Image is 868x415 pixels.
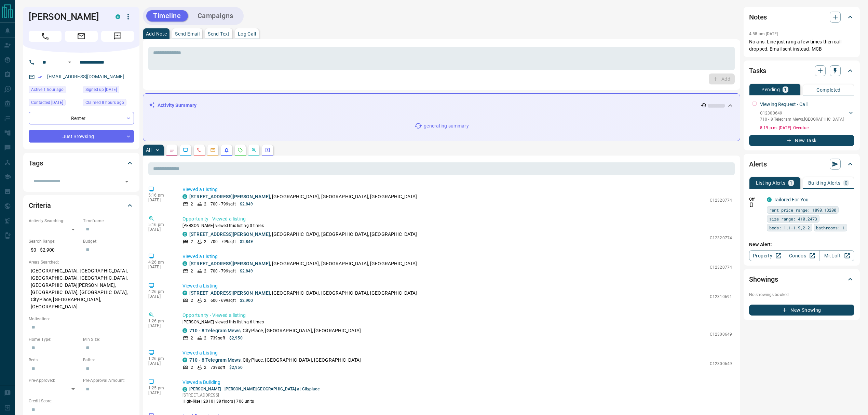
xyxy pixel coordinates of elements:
[182,186,732,193] p: Viewed a Listing
[749,271,854,287] div: Showings
[148,386,172,390] p: 1:25 pm
[240,297,253,304] p: $2,900
[816,224,845,231] span: bathrooms: 1
[169,147,175,153] svg: Notes
[29,155,134,171] div: Tags
[83,377,134,384] p: Pre-Approval Amount:
[191,10,240,22] button: Campaigns
[756,180,786,185] p: Listing Alerts
[749,31,778,36] p: 4:58 pm [DATE]
[749,305,854,316] button: New Showing
[148,198,172,202] p: [DATE]
[211,297,235,304] p: 600 - 699 sqft
[148,323,172,328] p: [DATE]
[29,31,62,42] span: Call
[182,232,187,237] div: condos.ca
[182,349,732,357] p: Viewed a Listing
[191,364,193,371] p: 2
[760,109,854,124] div: C12300649710 - 8 Telegram Mews,[GEOGRAPHIC_DATA]
[749,63,854,79] div: Tasks
[784,250,819,261] a: Condos
[175,31,200,36] p: Send Email
[182,319,732,325] p: [PERSON_NAME] viewed this listing 6 times
[749,241,854,248] p: New Alert:
[189,260,417,267] p: , [GEOGRAPHIC_DATA], [GEOGRAPHIC_DATA], [GEOGRAPHIC_DATA]
[29,336,80,343] p: Home Type:
[29,86,80,95] div: Mon Aug 18 2025
[65,31,98,42] span: Email
[191,268,193,274] p: 2
[148,265,172,269] p: [DATE]
[182,358,187,362] div: condos.ca
[710,361,732,367] p: C12300649
[146,148,151,152] p: All
[148,260,172,265] p: 4:26 pm
[240,239,253,245] p: $2,849
[149,99,734,112] div: Activity Summary
[29,158,43,169] h2: Tags
[182,312,732,319] p: Opportunity - Viewed a listing
[749,250,784,261] a: Property
[265,147,270,153] svg: Agent Actions
[66,58,74,66] button: Open
[38,75,42,79] svg: Email Verified
[189,261,270,266] a: [STREET_ADDRESS][PERSON_NAME]
[204,335,206,341] p: 2
[424,122,469,130] p: generating summary
[148,289,172,294] p: 4:26 pm
[148,361,172,366] p: [DATE]
[749,202,754,207] svg: Push Notification Only
[749,38,854,53] p: No ans. Line just rang a few times then call dropped. Email sent instead. MCB
[191,239,193,245] p: 2
[148,294,172,299] p: [DATE]
[196,147,202,153] svg: Calls
[148,390,172,395] p: [DATE]
[204,201,206,207] p: 2
[182,261,187,266] div: condos.ca
[191,335,193,341] p: 2
[760,110,844,116] p: C12300649
[148,227,172,232] p: [DATE]
[211,239,235,245] p: 700 - 799 sqft
[819,250,854,261] a: Mr.Loft
[29,238,80,244] p: Search Range:
[204,239,206,245] p: 2
[769,206,836,213] span: rent price range: 1890,13200
[29,11,105,22] h1: [PERSON_NAME]
[29,265,134,312] p: [GEOGRAPHIC_DATA], [GEOGRAPHIC_DATA], [GEOGRAPHIC_DATA], [GEOGRAPHIC_DATA], [GEOGRAPHIC_DATA][PER...
[240,268,253,274] p: $2,849
[749,292,854,298] p: No showings booked
[83,99,134,108] div: Mon Aug 18 2025
[182,387,187,392] div: condos.ca
[182,291,187,295] div: condos.ca
[182,328,187,333] div: condos.ca
[31,86,64,93] span: Active 1 hour ago
[146,10,188,22] button: Timeline
[29,357,80,363] p: Beds:
[761,87,780,92] p: Pending
[238,147,243,153] svg: Requests
[845,180,847,185] p: 0
[83,357,134,363] p: Baths:
[189,328,241,333] a: 710 - 8 Telegram Mews
[191,297,193,304] p: 2
[116,14,120,19] div: condos.ca
[251,147,257,153] svg: Opportunities
[182,398,320,404] p: High-Rise | 2010 | 38 floors | 706 units
[182,282,732,290] p: Viewed a Listing
[182,194,187,199] div: condos.ca
[183,147,188,153] svg: Lead Browsing Activity
[210,147,216,153] svg: Emails
[211,268,235,274] p: 700 - 799 sqft
[83,336,134,343] p: Min Size:
[749,9,854,25] div: Notes
[189,290,270,296] a: [STREET_ADDRESS][PERSON_NAME]
[749,135,854,146] button: New Task
[83,86,134,95] div: Fri Mar 01 2024
[204,364,206,371] p: 2
[31,99,63,106] span: Contacted [DATE]
[47,74,124,79] a: [EMAIL_ADDRESS][DOMAIN_NAME]
[29,398,134,404] p: Credit Score:
[182,215,732,223] p: Opportunity - Viewed a listing
[749,196,763,202] p: Off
